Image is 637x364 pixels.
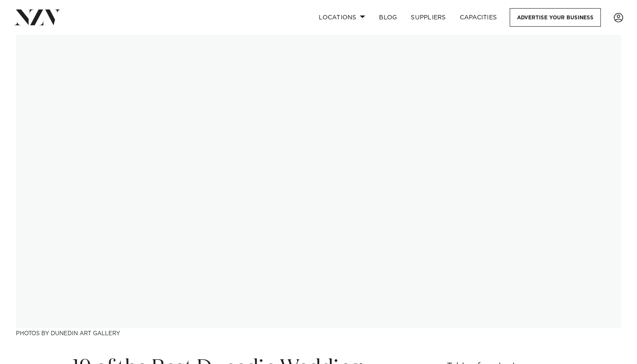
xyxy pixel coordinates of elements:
a: Capacities [453,8,504,27]
a: BLOG [372,8,404,27]
a: SUPPLIERS [404,8,452,27]
a: Advertise your business [510,8,601,27]
a: Locations [312,8,372,27]
img: nzv-logo.png [14,9,61,25]
h3: Photos by Dunedin Art Gallery [16,328,622,337]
